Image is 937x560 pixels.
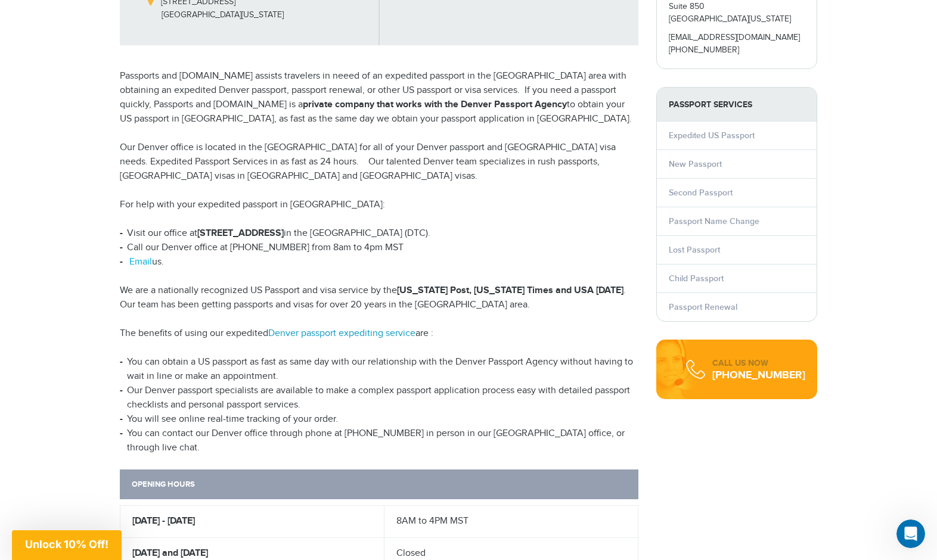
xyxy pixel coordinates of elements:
[657,88,817,122] strong: PASSPORT SERVICES
[669,33,800,42] a: [EMAIL_ADDRESS][DOMAIN_NAME]
[669,273,724,284] a: Child Passport
[303,99,567,110] strong: private company that works with the Denver Passport Agency
[132,547,208,559] strong: [DATE] and [DATE]
[12,530,122,560] div: Unlock 10% Off!
[120,69,638,126] p: Passports and [DOMAIN_NAME] assists travelers in neeed of an expedited passport in the [GEOGRAPHI...
[669,188,733,198] a: Second Passport
[132,515,195,527] strong: [DATE] - [DATE]
[669,130,755,141] a: Expedited US Passport
[120,326,638,341] p: The benefits of using our expedited are :
[120,412,638,427] li: You will see online real-time tracking of your order.
[120,241,638,255] li: Call our Denver office at [PHONE_NUMBER] from 8am to 4pm MST
[120,284,638,312] p: We are a nationally recognized US Passport and visa service by the . Our team has been getting pa...
[120,226,638,241] li: Visit our office at in the [GEOGRAPHIC_DATA] (DTC).
[120,355,638,384] li: You can obtain a US passport as fast as same day with our relationship with the Denver Passport A...
[120,141,638,183] p: Our Denver office is located in the [GEOGRAPHIC_DATA] for all of your Denver passport and [GEOGRA...
[25,538,108,550] span: Unlock 10% Off!
[669,159,722,169] a: New Passport
[669,216,759,226] a: Passport Name Change
[120,198,638,212] p: For help with your expedited passport in [GEOGRAPHIC_DATA]:
[120,427,638,455] li: You can contact our Denver office through phone at [PHONE_NUMBER] in person in our [GEOGRAPHIC_DA...
[896,519,925,548] iframe: Intercom live chat
[384,505,638,537] td: 8AM to 4PM MST
[669,44,805,57] p: [PHONE_NUMBER]
[397,285,623,296] strong: [US_STATE] Post, [US_STATE] Times and USA [DATE]
[268,328,415,339] a: Denver passport expediting service
[120,469,384,505] th: OPENING HOURS
[129,256,152,267] a: Email
[669,245,720,255] a: Lost Passport
[669,302,737,312] a: Passport Renewal
[120,255,638,269] li: us.
[712,369,805,381] div: [PHONE_NUMBER]
[712,357,805,369] div: CALL US NOW
[197,228,284,239] strong: [STREET_ADDRESS]
[120,384,638,412] li: Our Denver passport specialists are available to make a complex passport application process easy...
